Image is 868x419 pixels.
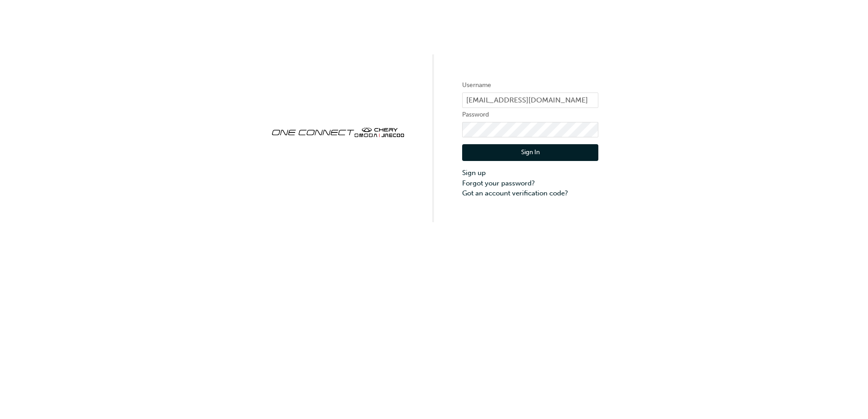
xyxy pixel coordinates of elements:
label: Password [462,109,598,120]
input: Username [462,93,598,108]
a: Got an account verification code? [462,188,598,199]
a: Sign up [462,168,598,178]
a: Forgot your password? [462,178,598,189]
label: Username [462,80,598,91]
button: Sign In [462,144,598,161]
img: oneconnect [270,120,406,143]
